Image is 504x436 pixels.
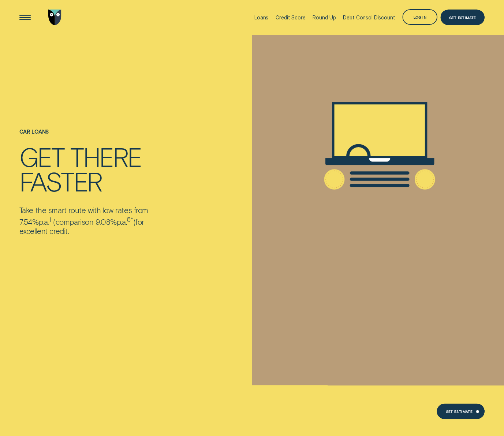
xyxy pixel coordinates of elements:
[437,403,485,419] a: Get Estimate
[343,15,395,21] div: Debt Consol Discount
[17,10,33,25] button: Open Menu
[313,15,336,21] div: Round Up
[133,217,136,226] span: )
[276,15,305,21] div: Credit Score
[440,10,485,25] a: Get Estimate
[117,217,127,226] span: Per Annum
[19,205,171,236] p: Take the smart route with low rates from 7.54% comparison 9.08% for excellent credit.
[402,9,437,25] button: Log in
[19,145,171,193] h4: Get there faster
[254,15,268,21] div: Loans
[39,217,49,226] span: Per Annum
[117,217,127,226] span: p.a.
[39,217,49,226] span: p.a.
[19,145,64,169] div: Get
[48,10,61,25] img: Wisr
[19,129,171,145] h1: Car loans
[19,169,102,194] div: faster
[49,216,51,223] sup: 1
[70,145,141,169] div: there
[53,217,56,226] span: (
